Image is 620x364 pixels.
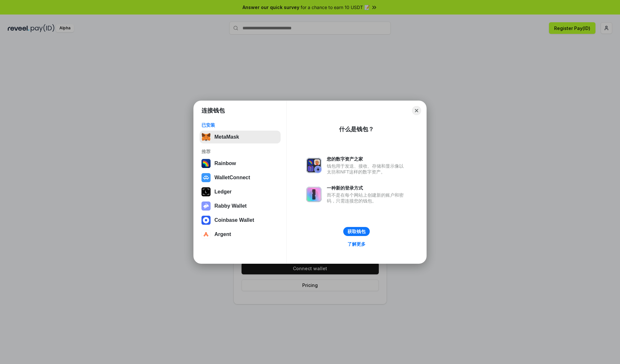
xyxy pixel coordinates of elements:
[200,200,281,212] button: Rabby Wallet
[214,231,231,237] div: Argent
[201,122,279,128] div: 已安装
[343,227,370,236] button: 获取钱包
[201,216,211,225] img: svg+xml,%3Csvg%20width%3D%2228%22%20height%3D%2228%22%20viewBox%3D%220%200%2028%2028%22%20fill%3D...
[327,192,407,204] div: 而不是在每个网站上创建新的账户和密码，只需连接您的钱包。
[201,230,211,239] img: svg+xml,%3Csvg%20width%3D%2228%22%20height%3D%2228%22%20viewBox%3D%220%200%2028%2028%22%20fill%3D...
[344,240,369,248] a: 了解更多
[201,202,211,211] img: svg+xml,%3Csvg%20xmlns%3D%22http%3A%2F%2Fwww.w3.org%2F2000%2Fsvg%22%20fill%3D%22none%22%20viewBox...
[200,228,281,241] button: Argent
[200,185,281,198] button: Ledger
[200,131,281,143] button: MetaMask
[200,157,281,170] button: Rainbow
[306,187,322,202] img: svg+xml,%3Csvg%20xmlns%3D%22http%3A%2F%2Fwww.w3.org%2F2000%2Fsvg%22%20fill%3D%22none%22%20viewBox...
[214,175,250,181] div: WalletConnect
[327,156,407,162] div: 您的数字资产之家
[339,125,374,133] div: 什么是钱包？
[201,187,211,196] img: svg+xml,%3Csvg%20xmlns%3D%22http%3A%2F%2Fwww.w3.org%2F2000%2Fsvg%22%20width%3D%2228%22%20height%3...
[306,158,322,173] img: svg+xml,%3Csvg%20xmlns%3D%22http%3A%2F%2Fwww.w3.org%2F2000%2Fsvg%22%20fill%3D%22none%22%20viewBox...
[214,161,236,166] div: Rainbow
[201,173,211,182] img: svg+xml,%3Csvg%20width%3D%2228%22%20height%3D%2228%22%20viewBox%3D%220%200%2028%2028%22%20fill%3D...
[327,163,407,175] div: 钱包用于发送、接收、存储和显示像以太坊和NFT这样的数字资产。
[214,203,247,209] div: Rabby Wallet
[201,133,211,142] img: svg+xml,%3Csvg%20fill%3D%22none%22%20height%3D%2233%22%20viewBox%3D%220%200%2035%2033%22%20width%...
[347,241,366,247] div: 了解更多
[200,171,281,184] button: WalletConnect
[214,217,254,223] div: Coinbase Wallet
[201,107,225,114] h1: 连接钱包
[214,189,232,195] div: Ledger
[200,214,281,227] button: Coinbase Wallet
[214,134,239,140] div: MetaMask
[201,159,211,168] img: svg+xml,%3Csvg%20width%3D%22120%22%20height%3D%22120%22%20viewBox%3D%220%200%20120%20120%22%20fil...
[201,149,279,154] div: 推荐
[327,185,407,191] div: 一种新的登录方式
[347,229,366,234] div: 获取钱包
[412,106,421,115] button: Close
